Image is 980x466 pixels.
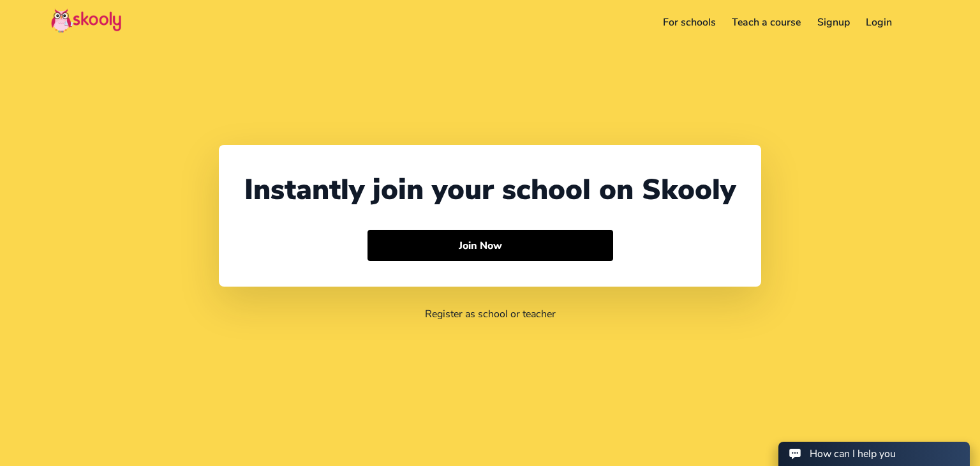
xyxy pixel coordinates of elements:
[508,239,521,252] ion-icon: arrow forward outline
[51,8,121,33] img: Skooly
[367,230,613,262] button: Join Nowarrow forward outline
[425,307,556,321] a: Register as school or teacher
[655,12,724,33] a: For schools
[244,170,736,209] div: Instantly join your school on Skooly
[724,12,809,33] a: Teach a course
[809,12,858,33] a: Signup
[910,12,929,33] button: menu outline
[858,12,901,33] a: Login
